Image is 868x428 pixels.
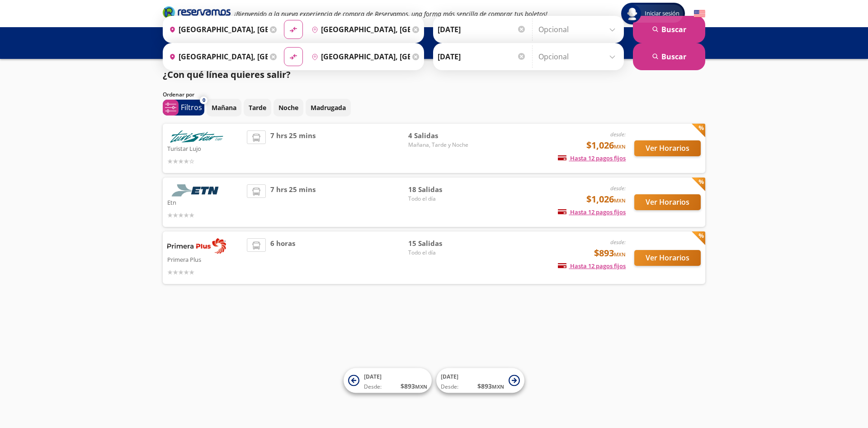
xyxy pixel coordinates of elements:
[558,154,626,162] span: Hasta 12 pagos fijos
[163,91,194,99] p: Ordenar por
[165,18,268,41] input: Buscar Origen
[308,45,410,68] input: Buscar Destino
[634,250,701,266] button: Ver Horarios
[163,5,231,19] i: Brand Logo
[436,368,524,393] button: [DATE]Desde:$893MXN
[816,375,859,419] iframe: Messagebird Livechat Widget
[558,208,626,216] span: Hasta 12 pagos fijos
[614,143,626,150] small: MXN
[610,184,626,192] em: desde:
[163,100,204,115] button: 0Filtros
[408,195,472,203] span: Todo el día
[167,197,242,207] p: Etn
[270,130,316,166] span: 7 hrs 25 mins
[167,184,226,197] img: Etn
[270,238,295,277] span: 6 horas
[163,68,291,82] p: ¿Con qué línea quieres salir?
[408,184,472,195] span: 18 Salidas
[438,18,526,41] input: Elegir Fecha
[694,8,705,19] button: English
[249,103,266,112] p: Tarde
[614,251,626,258] small: MXN
[167,238,226,254] img: Primera Plus
[181,102,202,113] p: Filtros
[278,103,298,112] p: Noche
[586,139,626,152] span: $1,026
[634,140,701,156] button: Ver Horarios
[270,184,316,220] span: 7 hrs 25 mins
[408,238,472,249] span: 15 Salidas
[167,143,242,154] p: Turistar Lujo
[614,197,626,204] small: MXN
[538,18,619,41] input: Opcional
[408,249,472,257] span: Todo el día
[244,99,271,116] button: Tarde
[167,130,226,143] img: Turistar Lujo
[641,9,683,18] span: Iniciar sesión
[364,383,382,391] span: Desde:
[311,103,346,112] p: Madrugada
[344,368,432,393] button: [DATE]Desde:$893MXN
[415,383,427,390] small: MXN
[492,383,504,390] small: MXN
[408,141,472,149] span: Mañana, Tarde y Noche
[610,130,626,138] em: desde:
[401,381,427,391] span: $ 893
[212,103,236,112] p: Mañana
[441,383,458,391] span: Desde:
[203,96,205,104] span: 0
[610,238,626,246] em: desde:
[558,262,626,270] span: Hasta 12 pagos fijos
[633,43,705,70] button: Buscar
[207,99,241,116] button: Mañana
[234,10,547,18] em: ¡Bienvenido a la nueva experiencia de compra de Reservamos, una forma más sencilla de comprar tus...
[408,130,472,141] span: 4 Salidas
[274,99,303,116] button: Noche
[538,45,619,68] input: Opcional
[163,5,231,22] a: Brand Logo
[594,246,626,260] span: $893
[633,16,705,43] button: Buscar
[364,373,382,380] span: [DATE]
[634,194,701,210] button: Ver Horarios
[167,254,242,264] p: Primera Plus
[308,18,410,41] input: Buscar Destino
[477,381,504,391] span: $ 893
[441,373,458,380] span: [DATE]
[165,45,268,68] input: Buscar Origen
[438,45,526,68] input: Elegir Fecha
[306,99,351,116] button: Madrugada
[586,192,626,206] span: $1,026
